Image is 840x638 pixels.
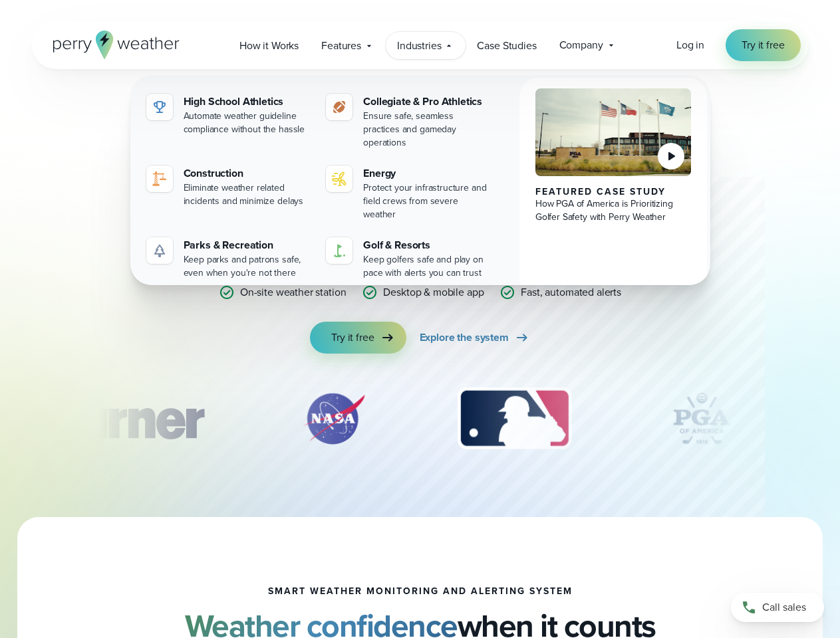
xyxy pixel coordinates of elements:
div: Featured Case Study [535,187,692,197]
span: Company [559,37,603,53]
div: slideshow [98,385,742,459]
a: Collegiate & Pro Athletics Ensure safe, seamless practices and gameday operations [321,88,495,155]
a: PGA of America, Frisco Campus Featured Case Study How PGA of America is Prioritizing Golfer Safet... [519,78,708,296]
a: Explore the system [420,322,530,354]
img: proathletics-icon@2x-1.svg [331,99,347,115]
img: noun-crane-7630938-1@2x.svg [152,171,168,187]
p: Fast, automated alerts [521,284,621,300]
a: Case Studies [466,32,547,59]
a: Energy Protect your infrastructure and field crews from severe weather [321,160,495,227]
img: Turner-Construction_1.svg [34,385,223,452]
a: Log in [676,37,704,53]
span: Features [321,38,361,54]
a: Construction Eliminate weather related incidents and minimize delays [141,160,316,213]
a: Golf & Resorts Keep golfers safe and play on pace with alerts you can trust [321,232,495,285]
div: 4 of 12 [648,385,755,452]
a: Parks & Recreation Keep parks and patrons safe, even when you're not there [141,232,316,285]
div: 1 of 12 [34,385,223,452]
p: Desktop & mobile app [383,284,484,300]
span: Explore the system [420,330,509,346]
div: High School Athletics [184,94,311,110]
div: Protect your infrastructure and field crews from severe weather [363,181,490,221]
div: Golf & Resorts [363,237,490,253]
a: Try it free [310,322,406,354]
a: Call sales [731,593,824,622]
a: High School Athletics Automate weather guideline compliance without the hassle [141,88,316,142]
div: How PGA of America is Prioritizing Golfer Safety with Perry Weather [535,197,692,224]
p: On-site weather station [240,284,347,300]
span: Try it free [331,330,374,346]
img: energy-icon@2x-1.svg [331,171,347,187]
div: Collegiate & Pro Athletics [363,94,490,110]
img: MLB.svg [444,385,585,452]
img: highschool-icon.svg [152,99,168,115]
span: Case Studies [477,38,536,54]
a: How it Works [228,32,310,59]
div: Eliminate weather related incidents and minimize delays [184,181,311,208]
span: Industries [397,38,441,54]
div: 2 of 12 [287,385,380,452]
div: Construction [184,165,311,181]
div: Parks & Recreation [184,237,311,253]
span: Call sales [762,599,806,615]
div: Keep golfers safe and play on pace with alerts you can trust [363,253,490,280]
img: golf-iconV2.svg [331,243,347,259]
img: parks-icon-grey.svg [152,243,168,259]
span: Try it free [742,37,784,53]
div: Energy [363,165,490,181]
div: Automate weather guideline compliance without the hassle [184,110,311,136]
div: Ensure safe, seamless practices and gameday operations [363,110,490,150]
img: NASA.svg [287,385,380,452]
img: PGA of America, Frisco Campus [535,88,692,176]
a: Try it free [726,29,800,61]
img: PGA.svg [648,385,755,452]
span: How it Works [239,38,299,54]
div: 3 of 12 [444,385,585,452]
h1: smart weather monitoring and alerting system [268,586,573,597]
div: Keep parks and patrons safe, even when you're not there [184,253,311,280]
